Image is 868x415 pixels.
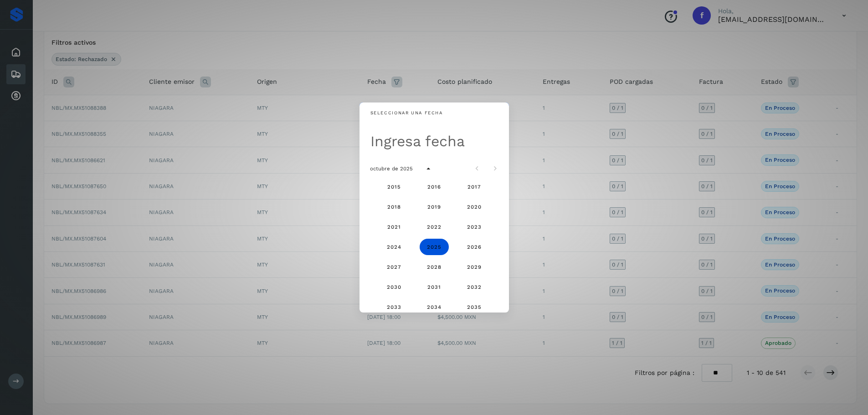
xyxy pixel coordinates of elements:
span: 2022 [426,224,442,230]
button: 2027 [380,259,409,275]
div: Seleccionar una fecha [370,110,443,117]
span: 2019 [427,204,441,210]
button: 2026 [460,239,489,255]
span: 2027 [386,264,401,270]
button: 2034 [420,299,449,315]
button: 2032 [460,279,489,295]
button: 2020 [460,199,489,215]
span: 2023 [467,224,482,230]
span: 2020 [467,204,482,210]
span: 2026 [467,244,482,250]
button: 2016 [420,179,449,195]
span: 2025 [426,244,442,250]
span: 2028 [426,264,442,270]
span: 2031 [427,284,441,290]
span: 2035 [467,304,482,310]
button: 2017 [460,179,489,195]
span: 2034 [426,304,442,310]
span: 2018 [387,204,401,210]
span: 2024 [386,244,401,250]
button: octubre de 2025 [362,160,420,177]
button: 2015 [380,179,409,195]
span: 2016 [427,184,441,190]
span: 2015 [387,184,401,190]
span: octubre de 2025 [370,165,413,172]
button: Seleccionar año [420,160,437,177]
button: 2035 [460,299,489,315]
button: 2018 [380,199,409,215]
button: 2033 [380,299,409,315]
span: 2021 [387,224,401,230]
button: 2030 [380,279,409,295]
span: 2029 [467,264,482,270]
button: 2028 [420,259,449,275]
button: 2025 [420,239,449,255]
button: 2031 [420,279,449,295]
span: 2017 [467,184,481,190]
button: 2023 [460,219,489,235]
button: 2021 [380,219,409,235]
button: 2019 [420,199,449,215]
span: 2032 [467,284,482,290]
button: 2029 [460,259,489,275]
button: 2022 [420,219,449,235]
div: Ingresa fecha [370,132,503,150]
span: 2033 [386,304,401,310]
span: 2030 [386,284,401,290]
button: 2024 [380,239,409,255]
